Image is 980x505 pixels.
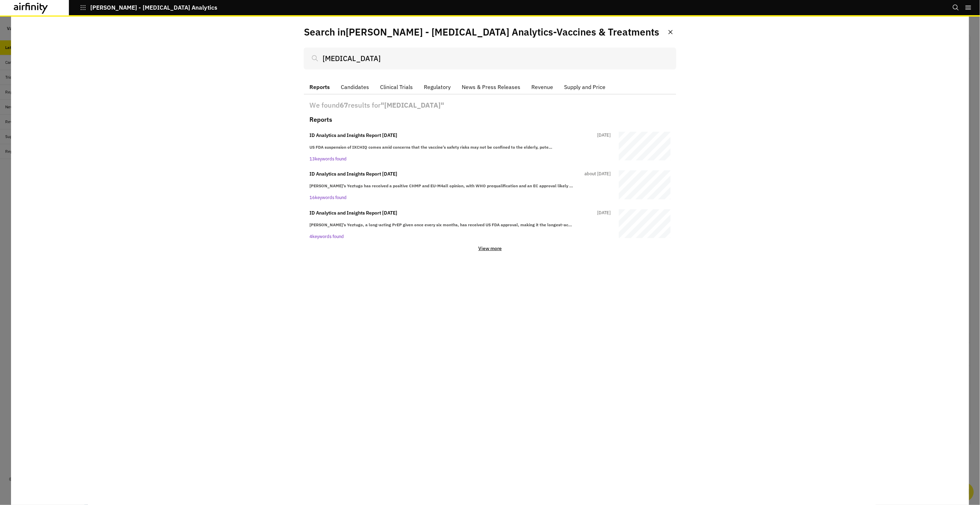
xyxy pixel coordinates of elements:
button: Close [665,27,676,38]
button: Reports [304,80,335,95]
h2: Reports [309,116,332,123]
button: Candidates [335,80,375,95]
p: ID Analytics and Insights Report [DATE] [309,209,397,217]
p: [DATE] [594,209,611,217]
input: Search... [304,48,676,69]
button: Clinical Trials [375,80,418,95]
p: 4 keywords found [309,233,611,240]
p: Search in [PERSON_NAME] - [MEDICAL_DATA] Analytics - Vaccines & Treatments [304,25,659,39]
button: Supply and Price [559,80,611,95]
p: 13 keywords found [309,156,611,162]
b: " [MEDICAL_DATA] " [381,100,444,110]
button: Revenue [526,80,559,95]
button: Regulatory [418,80,456,95]
strong: US FDA suspension of IXCHIQ comes amid concerns that the vaccine’s safety risks may not be confin... [309,145,552,150]
button: [PERSON_NAME] - [MEDICAL_DATA] Analytics [80,2,217,13]
button: News & Press Releases [456,80,526,95]
strong: [PERSON_NAME]’s Yeztugo has received a positive CHMP and EU-M4all opinion, with WHO prequalificat... [309,183,573,188]
p: [PERSON_NAME] - [MEDICAL_DATA] Analytics [90,4,217,11]
p: about [DATE] [582,170,611,178]
b: 67 [340,100,348,110]
button: Search [952,2,959,13]
p: [DATE] [594,132,611,139]
p: ID Analytics and Insights Report [DATE] [309,132,397,139]
strong: [PERSON_NAME]’s Yeztugo, a long-acting PrEP given once every six months, has received US FDA appr... [309,222,572,227]
p: We found results for [309,100,671,110]
p: 16 keywords found [309,194,611,201]
p: ID Analytics and Insights Report [DATE] [309,170,397,178]
p: View more [478,245,502,251]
